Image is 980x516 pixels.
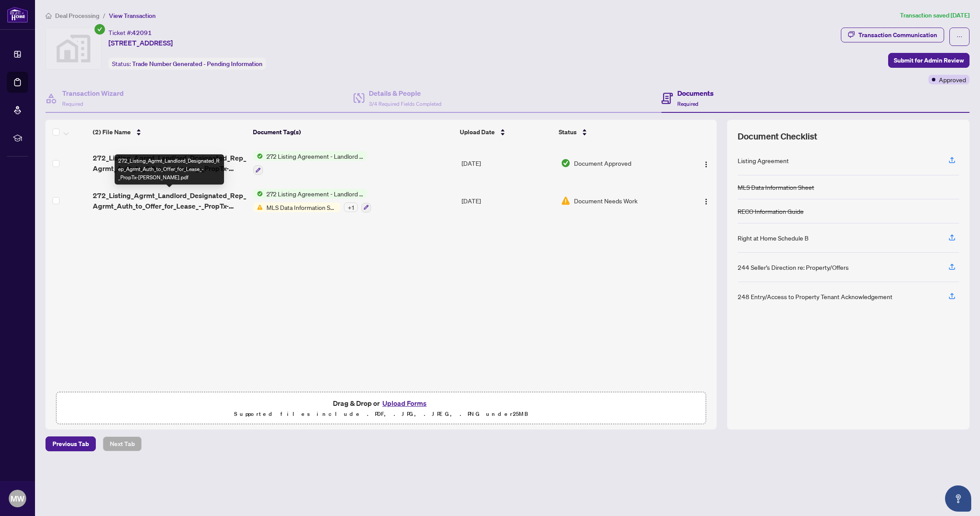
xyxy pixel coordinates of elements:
[939,75,966,84] span: Approved
[103,10,105,21] li: /
[333,397,429,409] span: Drag & Drop or
[738,233,808,243] div: Right at Home Schedule B
[900,10,969,21] article: Transaction saved [DATE]
[62,409,700,419] p: Supported files include .PDF, .JPG, .JPEG, .PNG under 25 MB
[703,161,710,168] img: Logo
[677,101,698,107] span: Required
[344,202,358,212] div: + 1
[559,127,577,137] span: Status
[93,190,246,211] span: 272_Listing_Agrmt_Landlord_Designated_Rep_Agrmt_Auth_to_Offer_for_Lease_-_PropTx-[PERSON_NAME].pdf
[561,158,570,168] img: Document Status
[858,28,937,42] div: Transaction Communication
[108,38,173,48] span: [STREET_ADDRESS]
[132,60,262,68] span: Trade Number Generated - Pending Information
[109,12,156,20] span: View Transaction
[46,28,101,69] img: svg%3e
[115,154,224,185] div: 272_Listing_Agrmt_Landlord_Designated_Rep_Agrmt_Auth_to_Offer_for_Lease_-_PropTx-[PERSON_NAME].pdf
[699,156,713,170] button: Logo
[45,13,52,19] span: home
[10,492,24,505] span: MW
[253,189,263,199] img: Status Icon
[263,202,340,212] span: MLS Data Information Sheet
[561,196,570,206] img: Document Status
[62,101,83,107] span: Required
[56,392,706,425] span: Drag & Drop orUpload FormsSupported files include .PDF, .JPG, .JPEG, .PNG under25MB
[55,12,99,20] span: Deal Processing
[738,130,817,143] span: Document Checklist
[108,58,266,70] div: Status:
[253,151,367,175] button: Status Icon272 Listing Agreement - Landlord Designated Representation Agreement Authority to Offe...
[253,202,263,212] img: Status Icon
[45,436,96,451] button: Previous Tab
[52,437,89,451] span: Previous Tab
[841,28,944,42] button: Transaction Communication
[574,196,637,206] span: Document Needs Work
[458,182,557,220] td: [DATE]
[132,29,152,37] span: 42091
[574,158,631,168] span: Document Approved
[380,397,429,409] button: Upload Forms
[738,156,789,165] div: Listing Agreement
[456,120,555,144] th: Upload Date
[94,24,105,35] span: check-circle
[699,194,713,208] button: Logo
[253,189,371,213] button: Status Icon272 Listing Agreement - Landlord Designated Representation Agreement Authority to Offe...
[894,53,964,67] span: Submit for Admin Review
[738,182,814,192] div: MLS Data Information Sheet
[945,485,971,512] button: Open asap
[460,127,495,137] span: Upload Date
[738,262,849,272] div: 244 Seller’s Direction re: Property/Offers
[956,34,962,40] span: ellipsis
[888,53,969,68] button: Submit for Admin Review
[677,88,714,98] h4: Documents
[93,153,246,174] span: 272_Listing_Agrmt_Landlord_Designated_Rep_Agrmt_Auth_to_Offer_for_Lease_-_PropTx-[PERSON_NAME].pdf
[253,151,263,161] img: Status Icon
[93,127,131,137] span: (2) File Name
[555,120,679,144] th: Status
[103,436,142,451] button: Next Tab
[738,292,892,301] div: 248 Entry/Access to Property Tenant Acknowledgement
[458,144,557,182] td: [DATE]
[7,7,28,23] img: logo
[108,28,152,38] div: Ticket #:
[263,151,367,161] span: 272 Listing Agreement - Landlord Designated Representation Agreement Authority to Offer for Lease
[89,120,249,144] th: (2) File Name
[263,189,367,199] span: 272 Listing Agreement - Landlord Designated Representation Agreement Authority to Offer for Lease
[62,88,124,98] h4: Transaction Wizard
[369,101,441,107] span: 3/4 Required Fields Completed
[703,198,710,205] img: Logo
[369,88,441,98] h4: Details & People
[249,120,457,144] th: Document Tag(s)
[738,206,804,216] div: RECO Information Guide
